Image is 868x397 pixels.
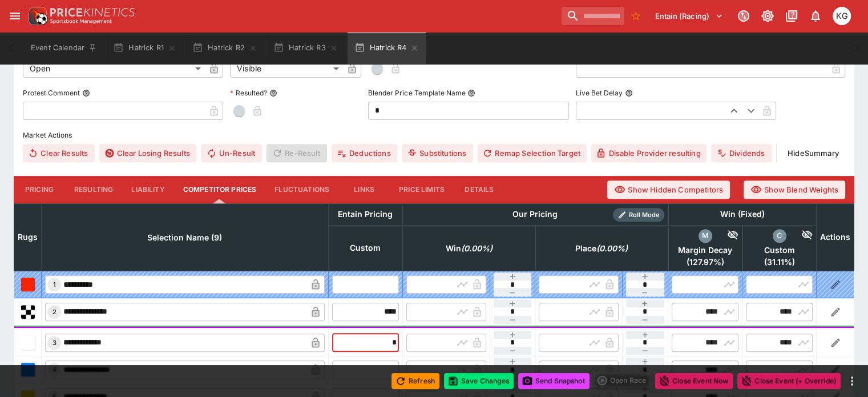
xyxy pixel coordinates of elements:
[135,231,235,244] span: Selection Name (9)
[50,308,59,316] span: 2
[5,6,25,26] button: open drawer
[699,229,712,243] div: margin_decay
[655,373,733,389] button: Close Event Now
[201,144,262,162] button: Un-Result
[817,203,854,271] th: Actions
[51,280,58,288] span: 1
[433,242,505,255] span: excl. Emergencies (0.00%)
[478,144,587,162] button: Remap Selection Target
[23,88,80,98] p: Protest Comment
[99,144,196,162] button: Clear Losing Results
[230,88,267,98] p: Resulted?
[467,89,475,97] button: Blender Price Template Name
[746,229,813,267] div: excl. Emergencies (31.11%)
[563,242,640,255] span: excl. Emergencies (0.00%)
[402,144,473,162] button: Substitutions
[624,210,664,220] span: Roll Mode
[461,242,492,255] em: ( 0.00 %)
[786,229,813,243] div: Hide Competitor
[627,7,645,25] button: No Bookmarks
[106,32,183,64] button: Hatrick R1
[328,203,402,225] th: Entain Pricing
[833,7,851,25] div: Kevin Gutschlag
[269,89,277,97] button: Resulted?
[594,372,651,388] div: split button
[265,176,338,203] button: Fluctuations
[348,32,426,64] button: Hatrick R4
[613,208,664,222] div: Show/hide Price Roll mode configuration.
[711,144,771,162] button: Dividends
[23,144,95,162] button: Clear Results
[733,6,754,26] button: Connected to PK
[781,144,845,162] button: HideSummary
[390,176,454,203] button: Price Limits
[65,176,122,203] button: Resulting
[746,257,813,267] span: ( 31.11 %)
[576,88,623,98] p: Live Bet Delay
[185,32,264,64] button: Hatrick R2
[50,8,135,17] img: PriceKinetics
[672,245,738,255] span: Margin Decay
[391,373,439,389] button: Refresh
[805,6,826,26] button: Notifications
[648,7,730,25] button: Select Tenant
[744,181,845,199] button: Show Blend Weights
[14,203,42,271] th: Rugs
[23,127,845,144] label: Market Actions
[737,373,841,389] button: Close Event (+ Override)
[25,5,48,27] img: PriceKinetics Logo
[454,176,505,203] button: Details
[773,229,786,243] div: custom
[668,203,817,225] th: Win (Fixed)
[845,374,859,388] button: more
[82,89,90,97] button: Protest Comment
[625,89,633,97] button: Live Bet Delay
[607,181,730,199] button: Show Hidden Competitors
[518,373,590,389] button: Send Snapshot
[332,144,397,162] button: Deductions
[562,7,624,25] input: search
[781,6,802,26] button: Documentation
[672,257,738,267] span: ( 127.97 %)
[174,176,266,203] button: Competitor Prices
[508,207,562,222] div: Our Pricing
[230,59,343,78] div: Visible
[591,144,707,162] button: Disable Provider resulting
[596,242,628,255] em: ( 0.00 %)
[444,373,514,389] button: Save Changes
[122,176,173,203] button: Liability
[368,88,465,98] p: Blender Price Template Name
[829,3,854,29] button: Kevin Gutschlag
[267,144,326,162] span: Re-Result
[23,59,205,78] div: Open
[712,229,739,243] div: Hide Competitor
[746,245,813,255] span: Custom
[328,225,402,271] th: Custom
[338,176,390,203] button: Links
[14,176,65,203] button: Pricing
[24,32,104,64] button: Event Calendar
[757,6,778,26] button: Toggle light/dark mode
[50,339,59,347] span: 3
[672,229,738,267] div: excl. Emergencies (127.97%)
[267,32,345,64] button: Hatrick R3
[50,19,112,24] img: Sportsbook Management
